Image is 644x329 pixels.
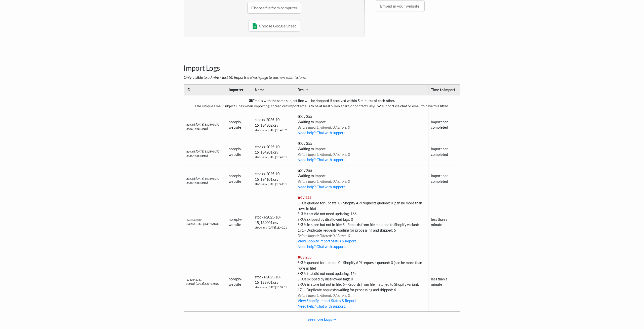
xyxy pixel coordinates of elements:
[298,168,312,173] span: 0 / 255
[375,0,425,12] a: Embed in your website
[226,192,252,252] td: noreply-website
[252,85,295,95] th: Name
[295,192,428,252] td: SKUs queued for update: 0 - Shopify API requests queued: 0 (can be more than rows in file) SKUs t...
[252,138,295,165] td: stocks-2025-10-15_184201.csv
[186,123,219,126] i: queued: [DATE] 3:43 PM UTC
[298,239,356,243] a: View Shopify Import Status & Report
[226,111,252,138] td: noreply-website
[252,111,295,138] td: stocks-2025-10-15_184302.csv
[428,165,460,192] td: import not completed
[184,314,460,324] a: See more Logs →
[298,293,350,298] span: Before import: Filtered: 0 / Errors: 0
[184,95,460,111] td: Emails with the same subject line will be dropped if received within 5 minutes of each other. Use...
[186,150,219,153] i: queued: [DATE] 3:42 PM UTC
[298,179,350,184] span: Before import: Filtered: 0 / Errors: 0
[255,128,292,132] span: stocks csv [DATE] 18:43:02
[295,85,428,95] th: Result
[295,165,428,192] td: Waiting to import.
[298,185,346,189] a: Need help? Chat with support.
[298,255,311,259] span: 0 / 255
[186,181,208,184] i: Import not started.
[226,138,252,165] td: noreply-website
[252,192,295,252] td: stocks-2025-10-15_184001.csv
[186,177,219,180] i: queued: [DATE] 3:41 PM UTC
[298,131,346,135] a: Need help? Chat with support.
[186,282,219,285] i: started: [DATE] 3:39 PM UTC
[226,252,252,312] td: noreply-website
[184,192,226,252] td: 1760542812
[255,226,292,230] span: stocks csv [DATE] 18:40:01
[295,138,428,165] td: Waiting to import.
[428,85,460,95] th: Time to import
[226,85,252,95] th: Importer
[428,192,460,252] td: less than a minute
[255,182,292,186] span: stocks csv [DATE] 18:41:01
[186,154,208,157] i: Import not started.
[249,20,300,32] a: Choose Google Sheet
[255,285,292,289] span: stocks csv [DATE] 18:39:01
[252,165,295,192] td: stocks-2025-10-15_184101.csv
[295,252,428,312] td: SKUs queued for update: 0 - Shopify API requests queued: 0 (can be more than rows in file) SKUs t...
[184,75,306,80] i: Only visible to admins - last 50 imports (refresh page to see new submissions)
[298,141,312,145] span: 0 / 255
[428,252,460,312] td: less than a minute
[184,85,226,95] th: ID
[295,111,428,138] td: Waiting to import.
[184,252,226,312] td: 1760542751
[255,155,292,159] span: stocks csv [DATE] 18:42:01
[298,244,346,249] a: Need help? Chat with support.
[298,152,350,157] span: Before import: Filtered: 0 / Errors: 0
[298,114,312,119] span: 0 / 255
[428,138,460,165] td: import not completed
[298,234,350,238] span: Before import: Filtered: 0 / Errors: 0
[298,158,346,162] a: Need help? Chat with support.
[186,127,208,130] i: Import not started.
[298,195,311,200] span: 0 / 255
[186,222,219,226] i: started: [DATE] 3:40 PM UTC
[226,165,252,192] td: noreply-website
[298,299,356,303] a: View Shopify Import Status & Report
[298,125,350,129] span: Before import: Filtered: 0 / Errors: 0
[252,252,295,312] td: stocks-2025-10-15_183901.csv
[428,111,460,138] td: import not completed
[298,304,346,308] a: Need help? Chat with support.
[184,51,460,72] h3: Import Logs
